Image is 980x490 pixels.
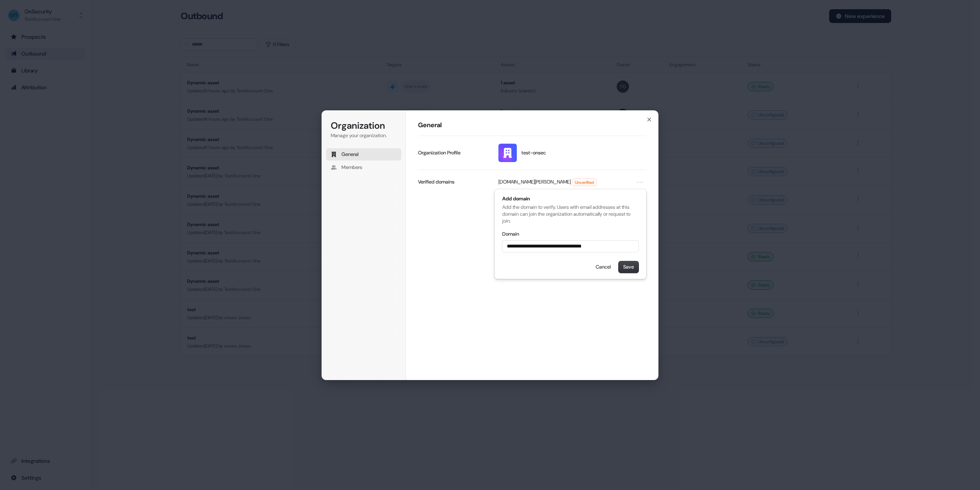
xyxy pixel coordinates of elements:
img: test-onsec [498,144,517,162]
p: Verified domains [418,179,454,185]
p: Add the domain to verify. Users with email addresses at this domain can join the organization aut... [502,204,639,225]
button: Members [326,161,401,174]
span: test-onsec [521,149,546,156]
button: Save [619,261,639,273]
h1: General [418,121,646,130]
h1: Add domain [502,195,639,202]
button: Open menu [635,178,645,187]
h1: Organization [331,120,397,132]
p: Organization Profile [418,149,461,156]
p: Manage your organization. [331,132,397,139]
button: General [326,148,401,161]
span: Unverified [573,179,596,186]
span: Members [341,164,362,171]
button: Cancel [591,261,616,273]
span: General [341,151,359,158]
p: [DOMAIN_NAME][PERSON_NAME] [498,179,571,186]
label: Domain [502,231,519,238]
